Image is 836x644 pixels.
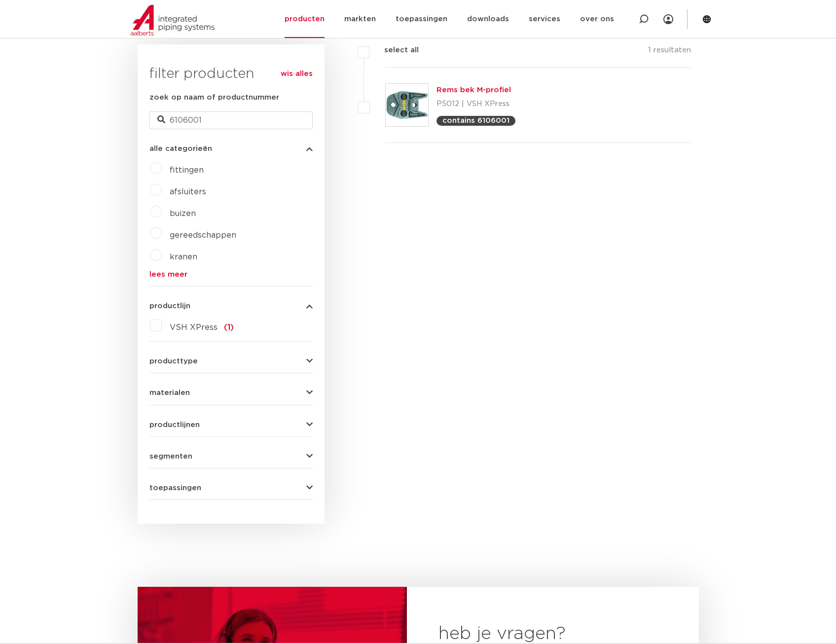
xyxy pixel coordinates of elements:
[149,453,313,460] button: segmenten
[170,166,204,174] a: fittingen
[149,484,313,492] button: toepassingen
[149,302,313,310] button: productlijn
[149,484,201,492] span: toepassingen
[170,323,218,331] span: VSH XPress
[436,86,511,94] a: Rems bek M-profiel
[149,389,190,396] span: materialen
[149,421,313,429] button: productlijnen
[281,68,313,80] a: wis alles
[170,253,197,261] a: kranen
[149,271,313,278] a: lees meer
[149,145,212,152] span: alle categorieën
[224,323,234,331] span: (1)
[149,64,313,84] h3: filter producten
[149,302,190,310] span: productlijn
[170,231,236,239] a: gereedschappen
[149,145,313,152] button: alle categorieën
[648,44,691,60] p: 1 resultaten
[149,111,313,129] input: zoeken
[149,92,279,104] label: zoek op naam of productnummer
[442,117,509,124] p: contains 6106001
[149,358,313,365] button: producttype
[149,389,313,396] button: materialen
[436,96,515,112] p: P5012 | VSH XPress
[369,44,419,56] label: select all
[170,210,196,217] a: buizen
[170,188,206,196] a: afsluiters
[386,84,428,126] img: Thumbnail for Rems bek M-profiel
[149,453,192,460] span: segmenten
[149,421,200,429] span: productlijnen
[149,358,198,365] span: producttype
